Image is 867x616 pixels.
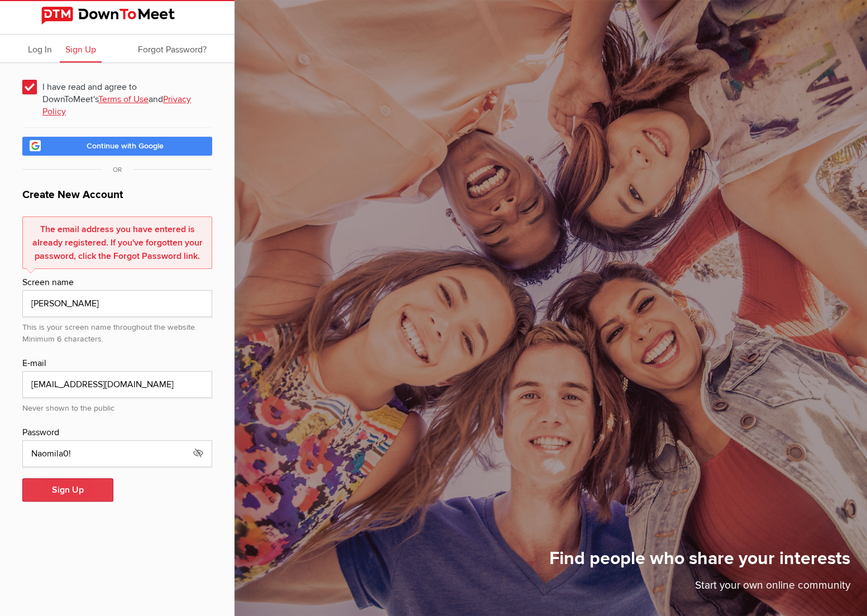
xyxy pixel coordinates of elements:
[22,478,113,502] button: Sign Up
[22,317,212,345] div: This is your screen name throughout the website. Minimum 6 characters.
[60,35,102,62] a: Sign Up
[41,7,193,25] img: DownToMeet
[22,276,212,290] div: Screen name
[102,166,133,174] span: OR
[22,137,212,156] a: Continue with Google
[98,94,149,105] a: Terms of Use
[22,357,212,371] div: E-mail
[22,398,212,415] div: Never shown to the public
[87,141,164,151] span: Continue with Google
[22,76,212,97] span: I have read and agree to DownToMeet's and
[22,371,212,398] input: email@address.com
[549,577,850,599] p: Start your own online community
[22,290,212,317] input: e.g. John Smith or John S.
[28,44,52,55] span: Log In
[65,44,96,55] span: Sign Up
[138,44,207,55] span: Forgot Password?
[22,35,58,62] a: Log In
[549,547,850,577] h1: Find people who share your interests
[22,426,212,440] div: Password
[22,187,212,210] h1: Create New Account
[22,440,212,467] input: Minimum 6 characters
[132,35,212,62] a: Forgot Password?
[22,216,212,269] div: The email address you have entered is already registered. If you've forgotten your password, clic...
